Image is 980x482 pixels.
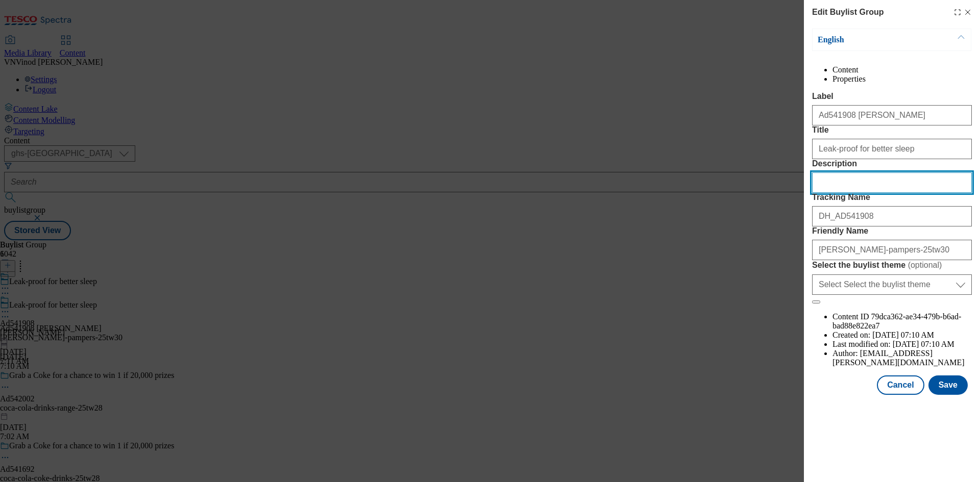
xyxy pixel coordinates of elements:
input: Enter Title [812,139,972,159]
p: English [818,35,925,45]
label: Title [812,125,972,135]
button: Save [928,375,968,395]
span: [EMAIL_ADDRESS][PERSON_NAME][DOMAIN_NAME] [832,349,965,367]
span: 79dca362-ae34-479b-b6ad-bad88e822ea7 [832,312,961,330]
li: Content [832,65,972,74]
input: Enter Friendly Name [812,240,972,260]
label: Description [812,159,972,168]
input: Enter Description [812,172,972,193]
span: [DATE] 07:10 AM [872,331,934,339]
h4: Edit Buylist Group [812,6,884,18]
input: Enter Label [812,105,972,125]
label: Friendly Name [812,226,972,236]
input: Enter Tracking Name [812,206,972,226]
span: ( optional ) [908,261,942,269]
li: Author: [832,349,972,367]
button: Cancel [877,375,924,395]
li: Last modified on: [832,340,972,349]
label: Label [812,92,972,101]
li: Content ID [832,312,972,331]
li: Created on: [832,331,972,340]
span: [DATE] 07:10 AM [893,340,954,348]
label: Tracking Name [812,193,972,202]
li: Properties [832,74,972,84]
label: Select the buylist theme [812,260,972,270]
